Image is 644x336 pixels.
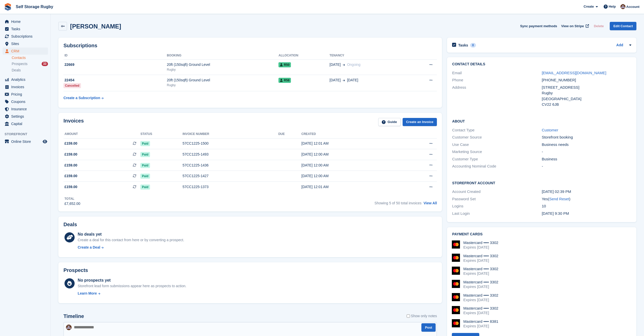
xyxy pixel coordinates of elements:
a: menu [3,113,48,120]
span: Account [626,4,639,9]
div: - [542,149,631,155]
div: Cancelled [63,83,81,88]
div: Expires [DATE] [463,324,498,328]
div: Expires [DATE] [463,245,498,250]
div: Use Case [452,142,542,148]
span: Paid [140,185,150,190]
span: ( ) [548,197,570,201]
div: [GEOGRAPHIC_DATA] [542,96,631,102]
img: Mastercard Logo [452,280,460,288]
span: £159.00 [64,163,77,168]
span: Home [11,18,42,25]
div: Create a Deal [78,245,100,250]
div: Rugby [542,90,631,96]
img: Mastercard Logo [452,267,460,275]
div: Mastercard •••• 3302 [463,293,498,298]
img: Mastercard Logo [452,319,460,327]
button: Post [421,323,436,332]
a: Edit Contact [610,22,636,30]
a: Learn More [78,291,186,296]
th: Status [140,130,183,138]
div: [DATE] 12:00 AM [301,163,399,168]
div: Rugby [167,67,278,72]
span: £159.00 [64,173,77,179]
a: menu [3,83,48,90]
div: Account Created [452,189,542,195]
span: Paid [140,152,150,157]
div: 57CC1225-1373 [183,184,278,190]
div: No prospects yet [78,277,186,283]
h2: Payment cards [452,232,631,236]
div: £7,652.00 [64,201,80,206]
div: 0 [470,43,476,48]
div: Address [452,85,542,108]
div: Expires [DATE] [463,298,498,302]
a: [EMAIL_ADDRESS][DOMAIN_NAME] [542,71,606,75]
span: Deals [12,68,21,73]
span: Pricing [11,91,42,98]
a: menu [3,76,48,83]
img: stora-icon-8386f47178a22dfd0bd8f6a31ec36ba5ce8667c1dd55bd0f319d3a0aa187defe.svg [4,3,12,11]
h2: Tasks [458,43,468,48]
span: Prospects [12,62,27,66]
span: Paid [140,141,150,146]
div: Mastercard •••• 3302 [463,240,498,245]
span: £159.00 [64,141,77,146]
a: menu [3,120,48,127]
h2: Timeline [63,313,84,319]
span: Help [609,4,616,9]
span: R50 [278,62,291,67]
span: CRM [11,48,42,55]
div: Learn More [78,291,97,296]
a: menu [3,91,48,98]
th: Due [278,130,301,138]
a: Customer [542,128,558,132]
span: R58 [278,78,291,83]
span: £159.00 [64,184,77,190]
span: Online Store [11,138,42,145]
h2: Deals [63,222,77,227]
div: Last Login [452,211,542,217]
h2: Contact Details [452,62,631,66]
img: Amanda Orton [620,4,625,9]
a: Self Storage Rugby [14,3,55,11]
th: Created [301,130,399,138]
a: Add [616,42,623,48]
th: ID [63,52,167,60]
a: menu [3,98,48,105]
time: 2025-06-12 20:30:20 UTC [542,211,569,216]
span: Paid [140,163,150,168]
div: [STREET_ADDRESS] [542,85,631,90]
input: Show only notes [407,313,410,319]
span: [DATE] [329,78,341,83]
span: Capital [11,120,42,127]
div: 20ft (150sqft) Ground Level [167,78,278,83]
a: Guide [378,118,401,126]
img: Mastercard Logo [452,306,460,314]
h2: Invoices [63,118,84,126]
label: Show only notes [407,313,437,319]
a: menu [3,33,48,40]
div: Total [64,196,80,201]
a: Create a Subscription [63,93,104,103]
img: Amanda Orton [66,325,72,330]
div: [DATE] 12:01 AM [301,141,399,146]
div: Mastercard •••• 3302 [463,267,498,271]
div: Expires [DATE] [463,258,498,263]
div: 10 [542,203,631,209]
a: Deals [12,68,48,73]
img: Mastercard Logo [452,240,460,249]
div: Mastercard •••• 3302 [463,254,498,258]
div: Password Set [452,196,542,202]
span: Create [584,4,594,9]
th: Amount [63,130,140,138]
button: Sync payment methods [520,22,557,30]
a: Prospects 33 [12,61,48,67]
div: Expires [DATE] [463,284,498,289]
a: Preview store [42,139,48,145]
img: Mastercard Logo [452,293,460,301]
div: Create a deal for this contact from here or by converting a prospect. [78,237,184,243]
a: menu [3,25,48,33]
a: menu [3,40,48,47]
th: Booking [167,52,278,60]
